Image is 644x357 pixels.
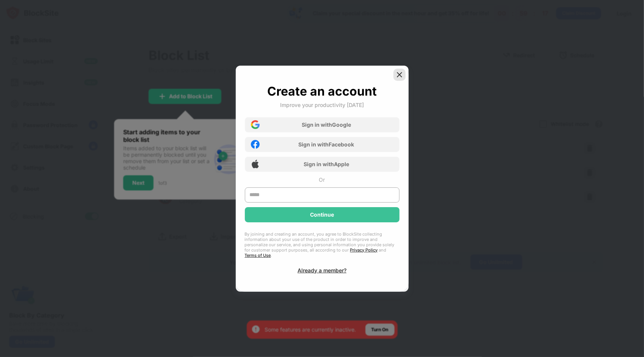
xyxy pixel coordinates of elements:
[302,121,351,128] div: Sign in with Google
[245,253,271,258] a: Terms of Use
[319,176,325,183] div: Or
[350,247,378,253] a: Privacy Policy
[251,120,260,129] img: google-icon.png
[298,267,346,274] div: Already a member?
[251,140,260,149] img: facebook-icon.png
[299,141,354,148] div: Sign in with Facebook
[304,161,349,167] div: Sign in with Apple
[251,160,260,168] img: apple-icon.png
[310,212,334,218] div: Continue
[280,102,364,108] div: Improve your productivity [DATE]
[267,84,377,99] div: Create an account
[245,231,400,258] div: By joining and creating an account, you agree to BlockSite collecting information about your use ...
